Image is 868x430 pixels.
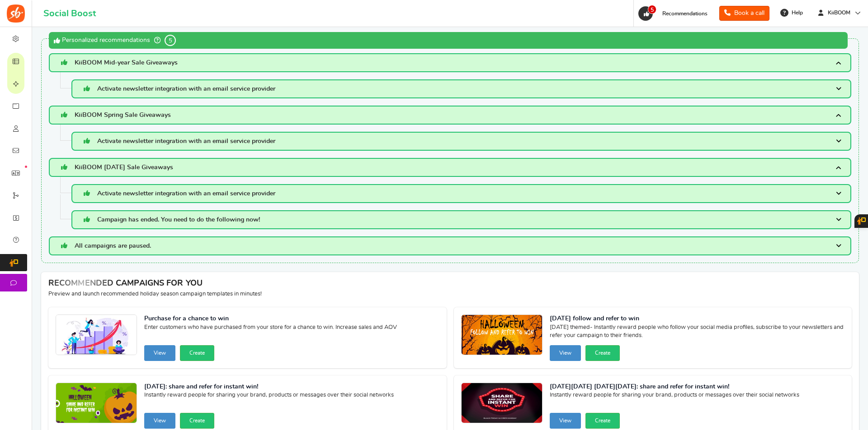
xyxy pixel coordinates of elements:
h4: RECOMMENDED CAMPAIGNS FOR YOU [48,279,852,288]
a: 5 Recommendations [637,6,712,21]
strong: [DATE][DATE] [DATE][DATE]: share and refer for instant win! [550,383,799,392]
p: Preview and launch recommended holiday season campaign templates in minutes! [48,290,852,298]
span: [DATE] themed- Instantly reward people who follow your social media profiles, subscribe to your n... [550,324,845,342]
a: Book a call [719,6,769,21]
img: Recommended Campaigns [462,315,542,356]
button: View [550,413,581,429]
span: Help [789,9,803,17]
a: Help [777,5,807,20]
span: Campaign has ended. You need to do the following now! [97,217,260,223]
button: View [550,345,581,361]
span: Activate newsletter integration with an email service provider [97,86,275,92]
img: Recommended Campaigns [56,315,137,356]
img: Recommended Campaigns [462,383,542,424]
button: View [144,345,175,361]
strong: [DATE] follow and refer to win [550,314,845,324]
span: KiiBOOM [824,9,854,17]
span: 5 [165,35,176,46]
span: KiiBOOM [DATE] Sale Giveaways [75,164,173,171]
button: Create [585,345,620,361]
span: Instantly reward people for sharing your brand, products or messages over their social networks [550,391,799,409]
button: Create [180,413,214,429]
span: All campaigns are paused. [75,243,151,249]
img: Social Boost [7,5,25,23]
button: Create [585,413,620,429]
div: Personalized recommendations [49,32,848,49]
span: 5 [648,5,656,14]
strong: [DATE]: share and refer for instant win! [144,383,394,392]
em: New [25,166,27,168]
span: Enter customers who have purchased from your store for a chance to win. Increase sales and AOV [144,324,397,342]
img: Recommended Campaigns [56,383,137,424]
span: Instantly reward people for sharing your brand, products or messages over their social networks [144,391,394,409]
button: Create [180,345,214,361]
span: Recommendations [662,11,708,16]
h1: Social Boost [43,9,96,18]
span: KiiBOOM Spring Sale Giveaways [75,112,171,118]
span: KiiBOOM Mid-year Sale Giveaways [75,60,178,66]
span: Activate newsletter integration with an email service provider [97,190,275,197]
span: Activate newsletter integration with an email service provider [97,138,275,144]
strong: Purchase for a chance to win [144,314,397,324]
button: View [144,413,175,429]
